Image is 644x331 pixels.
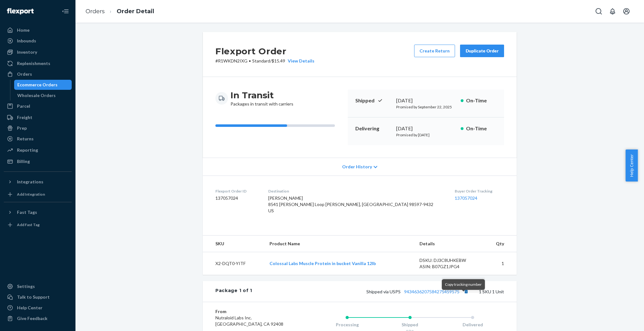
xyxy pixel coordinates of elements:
a: Orders [4,69,72,79]
p: Delivering [355,125,391,132]
p: Shipped [355,97,391,104]
div: [DATE] [396,125,456,132]
a: Returns [4,134,72,144]
button: Fast Tags [4,207,72,217]
a: Replenishments [4,58,72,68]
div: Reporting [17,147,38,153]
td: 1 [483,252,517,275]
div: Duplicate Order [465,48,499,54]
a: Parcel [4,101,72,111]
div: Integrations [17,179,43,185]
dt: Destination [268,188,445,194]
th: SKU [203,236,264,252]
button: Create Return [414,45,455,57]
div: 1 SKU 1 Unit [252,287,504,296]
h2: Flexport Order [215,45,314,58]
div: Add Fast Tag [17,222,40,227]
button: Close Navigation [59,5,72,18]
button: Open account menu [620,5,633,18]
a: Wholesale Orders [14,90,72,100]
p: # R1WKDN2IXG / $15.49 [215,58,314,64]
a: Order Detail [117,8,154,15]
th: Details [414,236,484,252]
span: Order History [342,164,372,170]
div: [DATE] [396,97,456,104]
a: Settings [4,281,72,291]
dt: From [215,308,291,315]
div: Home [17,27,30,33]
div: Orders [17,71,32,77]
div: Add Integration [17,192,45,197]
div: Prep [17,125,27,131]
div: Inbounds [17,38,36,44]
button: Help Center [625,149,638,182]
a: Orders [86,8,105,15]
div: Replenishments [17,60,50,67]
button: Duplicate Order [460,45,504,57]
button: Open Search Box [592,5,605,18]
div: Returns [17,136,34,142]
div: Help Center [17,305,42,311]
div: Give Feedback [17,315,47,322]
a: Inbounds [4,36,72,46]
a: Colossal Labs Muscle Protein in bucket Vanilla 12lb [269,261,376,266]
div: Settings [17,283,35,290]
div: Package 1 of 1 [215,287,252,296]
a: Add Integration [4,189,72,199]
p: Promised by [DATE] [396,132,456,138]
div: DSKU: DJ3C8UHKEBW [419,257,479,263]
dt: Flexport Order ID [215,188,258,194]
div: Shipped [379,322,441,328]
span: [PERSON_NAME] 8541 [PERSON_NAME] Loop [PERSON_NAME], [GEOGRAPHIC_DATA] 98597-9432 US [268,195,433,213]
button: Give Feedback [4,313,72,323]
button: View Details [285,58,314,64]
a: 9434636207584275459575 [404,289,459,294]
div: Parcel [17,103,30,109]
div: Inventory [17,49,37,55]
span: Copy tracking number [445,282,482,287]
a: Inventory [4,47,72,57]
h3: In Transit [230,90,293,101]
a: Help Center [4,303,72,313]
div: Packages in transit with carriers [230,90,293,107]
div: ASIN: B07GZ1JPG4 [419,263,479,270]
a: Talk to Support [4,292,72,302]
p: On-Time [466,125,497,132]
a: Freight [4,112,72,122]
div: Processing [316,322,379,328]
button: Open notifications [606,5,619,18]
p: On-Time [466,97,497,104]
a: Reporting [4,145,72,155]
div: Freight [17,114,32,121]
p: Promised by September 22, 2025 [396,104,456,110]
td: X2-DQT0-YITF [203,252,264,275]
button: Integrations [4,177,72,187]
a: Ecommerce Orders [14,80,72,90]
div: Talk to Support [17,294,50,300]
a: 137057024 [455,195,477,201]
span: Shipped via USPS [366,289,470,294]
th: Qty [483,236,517,252]
dd: 137057024 [215,195,258,201]
a: Billing [4,156,72,166]
th: Product Name [264,236,414,252]
div: Ecommerce Orders [17,82,58,88]
div: Wholesale Orders [17,92,56,99]
span: • [249,58,251,63]
dt: Buyer Order Tracking [455,188,504,194]
img: Flexport logo [7,8,34,14]
span: Standard [252,58,270,63]
span: Nutraloid Labs Inc. [GEOGRAPHIC_DATA], CA 92408 [215,315,283,327]
div: Delivered [441,322,504,328]
a: Home [4,25,72,35]
ol: breadcrumbs [80,2,159,21]
a: Prep [4,123,72,133]
div: Fast Tags [17,209,37,215]
a: Add Fast Tag [4,220,72,230]
div: Billing [17,158,30,165]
